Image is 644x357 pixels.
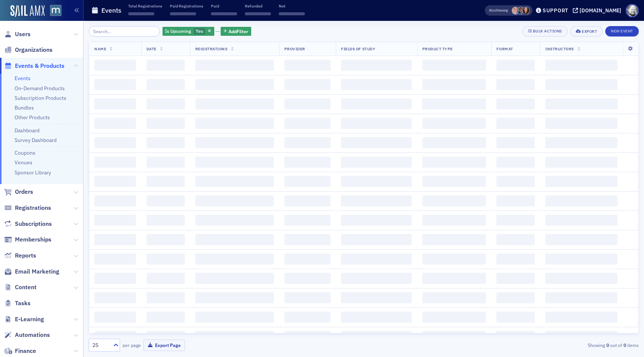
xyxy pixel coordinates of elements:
p: Paid Registrations [170,3,203,9]
span: Product Type [422,46,453,51]
img: SailAMX [50,5,61,16]
span: Content [15,283,37,291]
a: Subscription Products [15,95,66,101]
span: ‌ [422,234,486,245]
button: [DOMAIN_NAME] [573,8,624,13]
div: 25 [92,341,109,349]
strong: 0 [622,342,627,348]
span: ‌ [195,273,274,284]
span: ‌ [496,253,535,265]
strong: 0 [605,342,610,348]
span: ‌ [170,12,196,15]
a: SailAMX [10,5,45,17]
span: ‌ [422,157,486,168]
button: Export [570,26,603,37]
span: ‌ [422,176,486,187]
div: Export [582,29,597,34]
span: Provider [284,46,305,51]
span: ‌ [496,292,535,303]
button: New Event [605,26,639,37]
span: ‌ [422,137,486,148]
span: ‌ [94,118,136,129]
a: View Homepage [45,5,61,18]
span: ‌ [195,234,274,245]
span: ‌ [341,137,411,148]
span: ‌ [146,215,185,226]
span: ‌ [496,176,535,187]
span: ‌ [146,312,185,323]
button: Export Page [143,339,185,351]
span: ‌ [94,292,136,303]
span: ‌ [422,195,486,206]
span: ‌ [195,79,274,90]
a: Venues [15,159,32,166]
span: ‌ [94,234,136,245]
span: Date [146,46,157,51]
a: Reports [4,252,36,260]
a: Email Marketing [4,268,59,276]
span: Yes [196,28,203,34]
span: ‌ [341,157,411,168]
span: ‌ [341,253,411,265]
span: ‌ [284,118,331,129]
span: ‌ [195,60,274,71]
a: Events & Products [4,62,64,70]
span: ‌ [545,176,618,187]
span: ‌ [545,253,618,265]
span: Add Filter [228,28,248,35]
span: ‌ [496,79,535,90]
span: Finance [15,347,36,355]
span: Dee Sullivan [512,7,520,15]
div: Bulk Actions [533,29,562,33]
a: Finance [4,347,36,355]
span: ‌ [284,60,331,71]
span: ‌ [496,118,535,129]
span: ‌ [284,176,331,187]
span: ‌ [422,331,486,342]
span: Reports [15,252,36,260]
span: ‌ [545,157,618,168]
p: Refunded [245,3,271,9]
span: ‌ [195,118,274,129]
span: ‌ [545,331,618,342]
span: ‌ [195,253,274,265]
span: ‌ [279,12,305,15]
p: Net [279,3,305,9]
span: ‌ [341,292,411,303]
span: ‌ [422,215,486,226]
a: Orders [4,188,33,196]
span: ‌ [545,137,618,148]
a: Events [15,75,31,82]
span: Instructors [545,46,574,51]
span: ‌ [545,312,618,323]
span: Orders [15,188,33,196]
span: ‌ [545,118,618,129]
span: ‌ [284,253,331,265]
span: ‌ [146,331,185,342]
span: ‌ [94,98,136,110]
span: Registrations [195,46,228,51]
span: Users [15,30,31,38]
span: ‌ [94,312,136,323]
button: AddFilter [221,27,251,36]
span: ‌ [195,195,274,206]
div: Support [543,7,568,14]
div: Showing out of items [461,342,639,348]
span: ‌ [146,60,185,71]
span: ‌ [341,234,411,245]
span: ‌ [341,331,411,342]
a: Subscriptions [4,220,52,228]
span: Format [496,46,513,51]
span: ‌ [422,312,486,323]
span: ‌ [146,137,185,148]
span: ‌ [94,273,136,284]
div: Yes [162,27,214,36]
a: Registrations [4,204,51,212]
a: Dashboard [15,127,40,134]
span: ‌ [341,60,411,71]
a: Organizations [4,46,53,54]
span: ‌ [496,157,535,168]
span: ‌ [422,118,486,129]
span: ‌ [422,292,486,303]
span: ‌ [146,234,185,245]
